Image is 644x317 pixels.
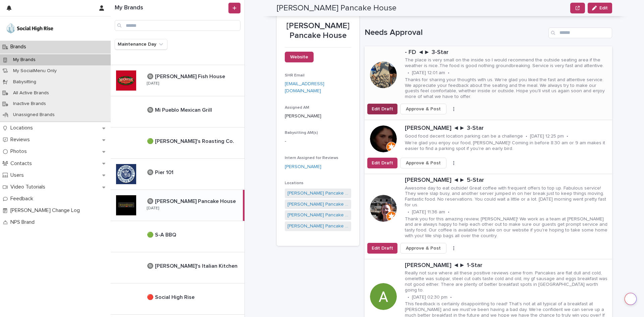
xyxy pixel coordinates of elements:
a: 🔘 Pier 101🔘 Pier 101 [111,159,245,190]
a: [PERSON_NAME] Pancake House - [GEOGRAPHIC_DATA] [287,201,348,208]
h1: Needs Approval [365,28,546,38]
span: Edit Draft [372,106,393,112]
p: [PERSON_NAME] [285,113,351,120]
span: Edit [599,6,608,10]
p: - FD ◄► 3-Star [405,49,609,56]
p: [PERSON_NAME] ◄► 3-Star [405,125,609,132]
p: • [448,70,449,76]
p: 🔘 [PERSON_NAME] Fish House [147,72,226,80]
p: Locations [8,125,38,131]
p: [PERSON_NAME] Pancake House [285,21,351,41]
span: Locations [285,181,304,185]
span: Edit Draft [372,245,393,252]
p: • [408,209,409,215]
p: Inactive Brands [8,101,51,107]
a: [PERSON_NAME] Pancake House - Del Mar [287,223,348,230]
p: Awesome day to eat outside! Great coffee with frequent offers to top up. Fabulous service! They w... [405,186,609,208]
a: 🔘 [PERSON_NAME] Pancake House🔘 [PERSON_NAME] Pancake House [DATE] [111,190,245,221]
p: [DATE] [147,81,159,86]
a: [PERSON_NAME] [285,163,321,170]
button: Edit Draft [367,158,397,168]
p: [PERSON_NAME] ◄► 1-Star [405,262,609,269]
p: Brands [8,44,32,50]
p: Contacts [8,160,37,167]
img: o5DnuTxEQV6sW9jFYBBf [5,22,54,35]
p: 🔘 [PERSON_NAME]'s Italian Kitchen [147,262,239,269]
span: Babysitting AM(s) [285,131,318,135]
p: [DATE] 12:25 pm [530,134,564,139]
p: We're glad you enjoy our food, [PERSON_NAME]! Coming in before 8:30 am or 9 am makes it easier to... [405,140,609,152]
span: Intern Assigned for Reviews [285,156,338,160]
p: • [448,209,449,215]
button: Approve & Post [400,158,446,168]
a: [PERSON_NAME] ◄► 3-StarGood food decent location parking can be a challenge•[DATE] 12:25 pm•We're... [365,120,612,174]
p: [DATE] 02:30 pm [412,295,447,300]
p: • [408,70,409,76]
input: Search [548,28,612,38]
span: Assigned AM [285,106,309,110]
p: Really not sure where all these positive reviews came from. Pancakes are flat dull and cold, omel... [405,270,609,293]
p: [DATE] 11:36 am [412,209,445,215]
p: [PERSON_NAME] ◄► 5-Star [405,177,609,184]
p: [DATE] 12:01 am [412,70,445,76]
button: Edit [588,3,612,13]
p: Good food decent location parking can be a challenge [405,134,523,139]
span: Edit Draft [372,160,393,166]
p: The place is very small on the inside so I would recommend the outside seating area if the weathe... [405,57,609,69]
a: [EMAIL_ADDRESS][DOMAIN_NAME] [285,82,324,93]
a: [PERSON_NAME] Pancake House - [GEOGRAPHIC_DATA] [287,212,348,219]
a: [PERSON_NAME] ◄► 5-StarAwesome day to eat outside! Great coffee with frequent offers to top up. F... [365,174,612,259]
button: Edit Draft [367,104,397,114]
p: - [285,138,351,145]
p: • [526,134,527,139]
p: 🔴 Social High Rise [147,293,196,301]
span: Approve & Post [406,160,441,166]
p: Thank you for this amazing review, [PERSON_NAME]! We work as a team at [PERSON_NAME] and are alwa... [405,216,609,239]
p: • [567,134,568,139]
button: Approve & Post [400,243,446,254]
p: 🔘 [PERSON_NAME] Pancake House [147,197,237,205]
p: 🔘 Pier 101 [147,168,175,176]
p: Video Tutorials [8,184,51,190]
a: 🔘 Mi Pueblo Mexican Grill🔘 Mi Pueblo Mexican Grill [111,96,245,127]
p: [PERSON_NAME] Change Log [8,207,85,214]
p: Feedback [8,196,39,202]
p: 🟢 S-A BBQ [147,230,177,238]
a: - FD ◄► 3-StarThe place is very small on the inside so I would recommend the outside seating area... [365,46,612,120]
p: Babysitting [8,79,42,85]
span: SHR Email [285,73,305,77]
button: Approve & Post [400,104,446,114]
p: [DATE] [147,206,159,211]
p: Reviews [8,137,35,143]
button: Edit Draft [367,243,397,254]
p: Unassigned Brands [8,112,60,118]
p: NPS Brand [8,219,40,225]
span: Website [290,55,308,59]
p: All Active Brands [8,90,54,96]
h2: [PERSON_NAME] Pancake House [277,3,396,13]
a: [PERSON_NAME] Pancake House - [GEOGRAPHIC_DATA] [287,190,348,197]
p: • [408,295,409,300]
h1: My Brands [115,4,227,12]
p: Thanks for sharing your thoughts with us. We're glad you liked the fast and attentive service. We... [405,77,609,100]
a: 🟢 [PERSON_NAME]'s Roasting Co.🟢 [PERSON_NAME]'s Roasting Co. [111,127,245,159]
p: Photos [8,148,32,155]
p: 🔘 Mi Pueblo Mexican Grill [147,106,213,113]
p: My SocialMenu Only [8,68,62,74]
p: My Brands [8,57,41,63]
p: • [450,295,452,300]
a: 🔘 [PERSON_NAME]'s Italian Kitchen🔘 [PERSON_NAME]'s Italian Kitchen [111,252,245,283]
a: 🔘 [PERSON_NAME] Fish House🔘 [PERSON_NAME] Fish House [DATE] [111,65,245,96]
a: Website [285,52,314,62]
input: Search [115,20,240,31]
span: Approve & Post [406,245,441,252]
span: Approve & Post [406,106,441,112]
a: 🔴 Social High Rise🔴 Social High Rise [111,283,245,315]
button: Maintenance Day [115,39,167,50]
p: 🟢 [PERSON_NAME]'s Roasting Co. [147,137,235,145]
a: 🟢 S-A BBQ🟢 S-A BBQ [111,221,245,252]
p: Users [8,172,29,178]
